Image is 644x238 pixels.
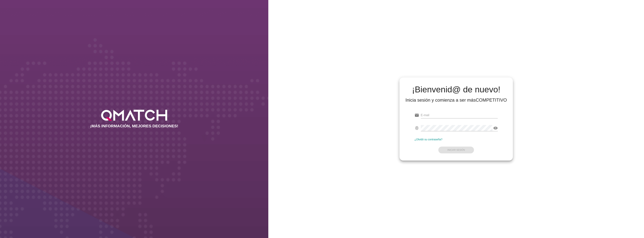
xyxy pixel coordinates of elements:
i: email [415,113,419,117]
h2: ¡MÁS INFORMACIÓN, MEJORES DECISIONES! [90,124,178,128]
strong: COMPETITIVO [476,97,507,103]
h2: ¡Bienvenid@ de nuevo! [405,85,507,94]
div: Inicia sesión y comienza a ser más [405,97,507,103]
input: E-mail [421,112,498,118]
i: fingerprint [415,126,419,130]
i: visibility [493,126,498,130]
a: ¿Olvidó su contraseña? [415,138,442,141]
